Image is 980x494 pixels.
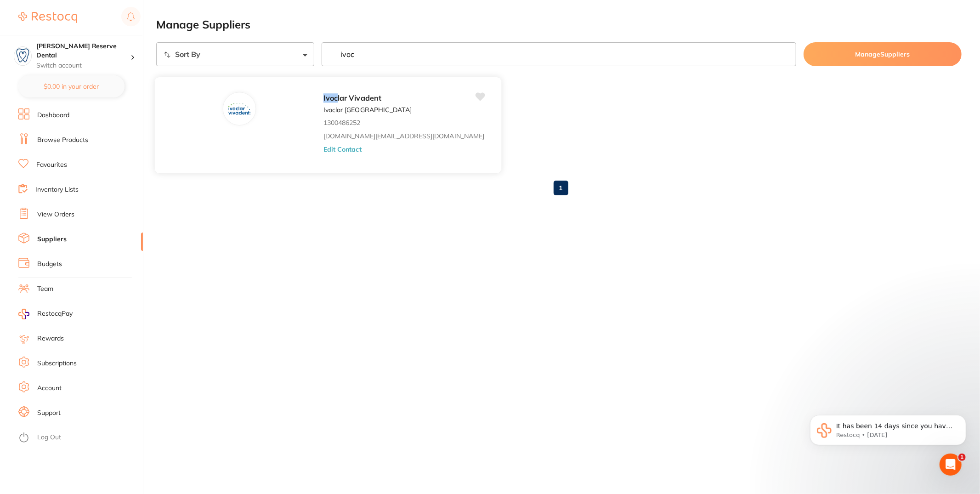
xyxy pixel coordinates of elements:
[37,111,69,120] a: Dashboard
[156,18,962,31] h2: Manage Suppliers
[37,359,77,368] a: Subscriptions
[323,93,338,102] em: Ivoc
[804,42,962,66] button: ManageSuppliers
[37,433,61,442] a: Log Out
[37,136,88,145] a: Browse Products
[36,42,130,60] h4: Logan Reserve Dental
[18,309,73,319] a: RestocqPay
[37,409,61,418] a: Support
[37,334,64,343] a: Rewards
[18,75,125,97] button: $0.00 in your order
[37,309,73,318] span: RestocqPay
[18,7,77,28] a: Restocq Logo
[228,98,250,120] img: Ivoclar Vivadent
[796,396,980,469] iframe: Intercom notifications message
[338,93,381,102] span: lar Vivadent
[37,260,62,269] a: Budgets
[18,309,29,319] img: RestocqPay
[323,145,362,153] button: Edit Contact
[36,61,130,70] p: Switch account
[958,454,966,461] span: 1
[323,132,484,140] a: [DOMAIN_NAME][EMAIL_ADDRESS][DOMAIN_NAME]
[37,384,62,393] a: Account
[940,454,962,476] iframe: Intercom live chat
[14,47,31,64] img: Logan Reserve Dental
[18,12,77,23] img: Restocq Logo
[35,185,79,194] a: Inventory Lists
[36,160,67,170] a: Favourites
[18,431,140,445] button: Log Out
[554,179,568,197] a: 1
[37,210,74,219] a: View Orders
[37,284,53,294] a: Team
[37,235,67,244] a: Suppliers
[323,106,412,114] p: Ivoclar [GEOGRAPHIC_DATA]
[323,119,361,126] p: 1300486252
[322,42,796,66] input: Search Suppliers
